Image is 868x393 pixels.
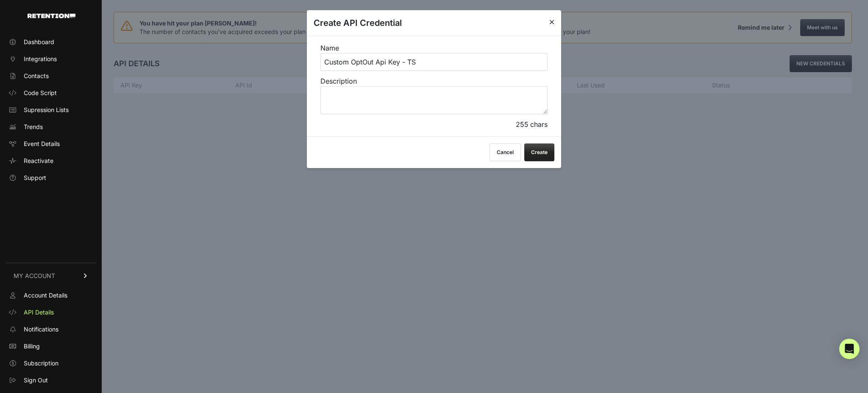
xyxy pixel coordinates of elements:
a: Trends [5,120,97,134]
a: Integrations [5,52,97,66]
label: Description [320,76,548,114]
h3: Create API Credential [314,17,402,29]
label: 255 [516,120,529,129]
span: Support [24,174,46,182]
span: Reactivate [24,157,53,165]
a: Event Details [5,137,97,151]
a: MY ACCOUNT [5,263,97,289]
label: chars [530,120,548,129]
span: Notifications [24,325,58,334]
a: Supression Lists [5,103,97,117]
span: Subscription [24,359,58,368]
img: Retention.com [28,14,75,18]
span: API Details [24,308,54,317]
button: Create [524,143,554,161]
a: Contacts [5,69,97,83]
span: Integrations [24,55,57,63]
a: Notifications [5,323,97,336]
span: MY ACCOUNT [14,272,55,280]
a: Account Details [5,289,97,302]
span: Trends [24,123,43,131]
a: API Details [5,306,97,319]
span: Account Details [24,291,67,300]
a: Support [5,171,97,185]
span: Sign Out [24,376,48,385]
span: Code Script [24,89,57,97]
span: Supression Lists [24,106,69,114]
button: Cancel [490,143,521,161]
label: Name [320,43,548,71]
textarea: Description [320,86,548,114]
div: Open Intercom Messenger [839,339,860,359]
a: Code Script [5,86,97,100]
input: Name [320,53,548,71]
a: Reactivate [5,154,97,168]
a: Billing [5,340,97,353]
span: Contacts [24,72,49,80]
span: Billing [24,342,40,351]
span: Event Details [24,140,60,148]
a: Sign Out [5,373,97,387]
a: Subscription [5,357,97,370]
span: Dashboard [24,38,54,46]
a: Dashboard [5,35,97,49]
